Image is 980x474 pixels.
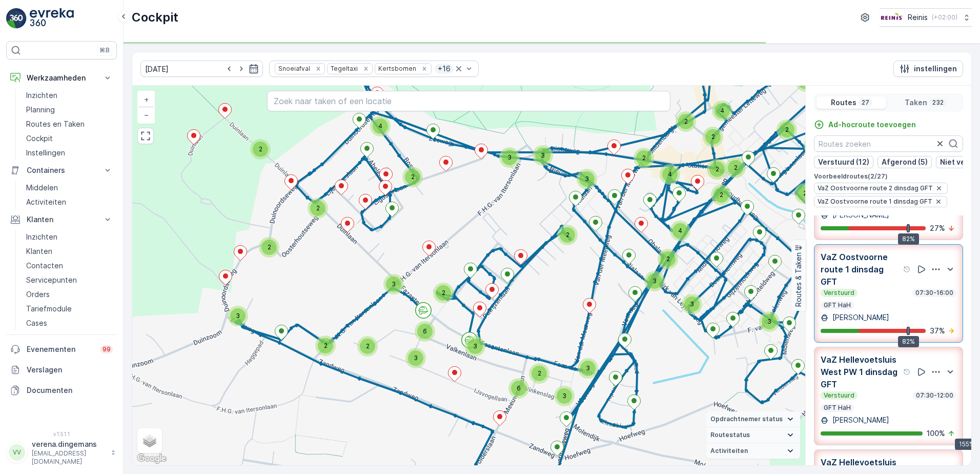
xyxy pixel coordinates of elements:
[22,117,117,131] a: Routes en Taken
[578,358,598,379] div: 3
[6,339,117,360] a: Evenementen99
[26,275,77,285] p: Servicepunten
[419,65,430,73] div: Remove Kertsbomen
[586,364,590,372] span: 3
[541,151,545,159] span: 3
[507,153,512,161] span: 3
[22,287,117,302] a: Orders
[585,175,589,183] span: 3
[880,12,904,23] img: Reinis-Logo-Vrijstaand_Tekengebied-1-copy2_aBO4n7j.png
[720,191,723,199] span: 2
[392,280,396,288] span: 3
[437,64,452,74] p: + 16
[316,204,320,212] span: 2
[932,13,957,22] p: ( +02:00 )
[777,120,797,140] div: 2
[893,61,963,77] button: instellingen
[577,169,597,189] div: 3
[898,233,919,245] div: 82%
[905,97,927,108] p: Taken
[228,306,248,326] div: 3
[22,88,117,103] a: Inzichten
[927,428,945,439] p: 100 %
[668,170,672,178] span: 4
[634,148,654,168] div: 2
[22,316,117,330] a: Cases
[6,439,117,466] button: VVverena.dingemans[EMAIL_ADDRESS][DOMAIN_NAME]
[706,427,800,443] summary: Routestatus
[6,160,117,181] button: Containers
[666,255,670,263] span: 2
[517,384,521,392] span: 6
[818,184,933,192] span: VaZ Oostvoorne route 2 dinsdag GFT
[27,365,113,375] p: Verslagen
[955,439,978,450] div: 155%
[794,183,815,204] div: 2
[785,126,789,133] span: 2
[930,326,945,336] p: 37 %
[26,289,50,300] p: Orders
[767,318,771,325] span: 3
[275,64,312,73] div: Snoeiafval
[533,145,553,166] div: 3
[27,385,113,396] p: Documenten
[814,172,963,181] p: Voorbeeldroutes ( 2 / 27 )
[22,103,117,117] a: Planning
[703,127,723,147] div: 2
[315,335,336,356] div: 2
[27,73,96,83] p: Werkzaamheden
[706,411,800,427] summary: Opdrachtnemer status
[823,301,852,309] p: GFT HaH
[27,214,96,225] p: Klanten
[26,197,66,207] p: Activiteiten
[259,145,262,153] span: 2
[375,64,418,73] div: Kertsbomen
[914,64,957,74] p: instellingen
[930,223,945,233] p: 27 %
[6,68,117,88] button: Werkzaamheden
[415,321,435,342] div: 6
[793,252,804,307] p: Routes & Taken
[138,107,154,123] a: Uitzoomen
[6,431,117,437] span: v 1.51.1
[138,92,154,107] a: In zoomen
[823,289,855,297] p: Verstuurd
[308,198,328,219] div: 2
[414,354,418,362] span: 3
[682,294,702,314] div: 3
[357,336,378,357] div: 2
[22,181,117,195] a: Middelen
[690,300,694,308] span: 3
[268,243,271,251] span: 2
[313,65,324,73] div: Remove Snoeiafval
[9,444,25,461] div: VV
[828,120,916,130] p: Ad-hocroute toevoegen
[22,230,117,244] a: Inzichten
[135,452,169,465] a: Dit gebied openen in Google Maps (er wordt een nieuw venster geopend)
[26,148,65,158] p: Instellingen
[26,105,55,115] p: Planning
[32,439,106,449] p: verena.dingemans
[32,449,106,466] p: [EMAIL_ADDRESS][DOMAIN_NAME]
[27,344,94,354] p: Evenementen
[465,336,485,357] div: 3
[103,345,111,353] p: 99
[644,271,665,291] div: 3
[378,122,382,130] span: 4
[642,154,646,162] span: 2
[442,289,445,297] span: 2
[6,209,117,230] button: Klanten
[26,232,57,242] p: Inzichten
[814,120,916,130] a: Ad-hocroute toevoegen
[411,173,415,181] span: 2
[725,157,746,178] div: 2
[26,119,85,129] p: Routes en Taken
[554,386,575,406] div: 3
[6,360,117,380] a: Verslagen
[908,12,928,23] p: Reinis
[236,312,240,320] span: 3
[652,277,657,285] span: 3
[370,116,391,136] div: 4
[821,353,901,390] p: VaZ Hellevoetsluis West PW 1 dinsdag GFT
[676,111,696,132] div: 2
